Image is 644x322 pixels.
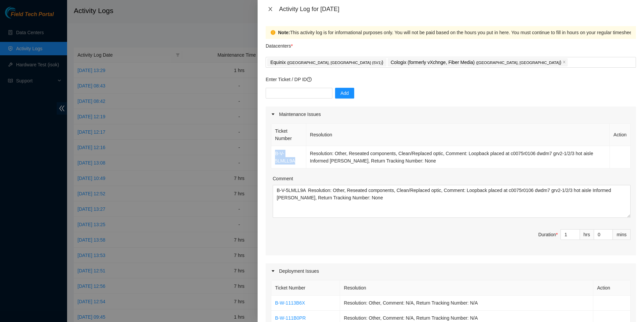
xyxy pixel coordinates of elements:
div: Maintenance Issues [266,107,636,122]
p: Datacenters [266,39,293,50]
div: Duration [538,231,558,238]
span: caret-right [271,269,275,273]
span: close [268,6,273,12]
p: Enter Ticket / DP ID [266,76,636,83]
span: close [562,60,566,64]
th: Resolution [340,280,593,296]
a: B-W-111B0PR [275,315,306,321]
th: Ticket Number [271,280,340,296]
p: Cologix (formerly vXchnge, Fiber Media) ) [391,59,561,66]
span: ( [GEOGRAPHIC_DATA], [GEOGRAPHIC_DATA] (SV1) [287,61,382,65]
th: Action [593,280,631,296]
a: B-W-1113B6X [275,300,305,306]
div: mins [613,229,631,240]
button: Add [335,88,354,99]
td: Resolution: Other, Comment: N/A, Return Tracking Number: N/A [340,296,593,311]
th: Action [610,124,631,146]
textarea: Comment [273,185,631,218]
label: Comment [273,175,293,182]
a: B-V-5LMLL9A [275,151,295,164]
div: hrs [580,229,594,240]
th: Resolution [306,124,610,146]
div: Deployment Issues [266,263,636,279]
td: Resolution: Other, Reseated components, Clean/Replaced optic, Comment: Loopback placed at c0075r0... [306,146,610,169]
span: question-circle [307,77,312,82]
div: Activity Log for [DATE] [279,5,636,13]
span: exclamation-circle [271,30,275,35]
span: ( [GEOGRAPHIC_DATA], [GEOGRAPHIC_DATA] [476,61,560,65]
span: caret-right [271,112,275,116]
th: Ticket Number [271,124,306,146]
span: Add [340,89,349,97]
p: Equinix ) [270,59,383,66]
button: Close [266,6,275,12]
